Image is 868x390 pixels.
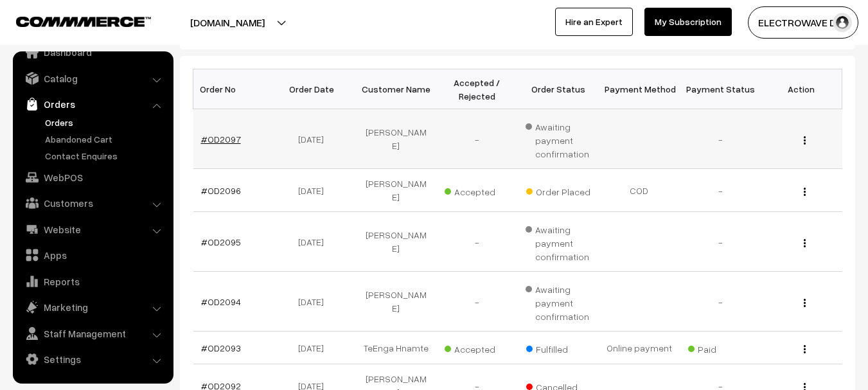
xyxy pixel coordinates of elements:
a: Website [16,218,169,241]
a: Staff Management [16,322,169,345]
td: [DATE] [274,212,355,272]
img: Menu [804,188,806,196]
td: [PERSON_NAME] [355,212,436,272]
img: Menu [804,239,806,247]
img: user [833,13,852,32]
span: Awaiting payment confirmation [526,117,591,161]
a: #OD2096 [201,185,241,196]
button: [DOMAIN_NAME] [145,6,310,39]
th: Order No [193,69,274,109]
a: WebPOS [16,166,169,189]
td: - [436,272,517,332]
span: Awaiting payment confirmation [526,220,591,263]
a: #OD2095 [201,236,241,247]
td: - [436,109,517,169]
span: Order Placed [526,182,590,199]
img: COMMMERCE [16,17,151,26]
td: [DATE] [274,272,355,332]
span: Awaiting payment confirmation [526,279,591,323]
a: COMMMERCE [16,13,128,28]
a: Catalog [16,67,169,90]
th: Payment Method [599,69,680,109]
button: ELECTROWAVE DE… [748,6,858,39]
td: - [436,212,517,272]
td: [PERSON_NAME] [355,109,436,169]
a: Orders [16,93,169,116]
td: - [680,212,761,272]
a: Reports [16,270,169,293]
img: Menu [804,345,806,353]
th: Accepted / Rejected [436,69,517,109]
span: Accepted [445,339,509,356]
th: Action [761,69,842,109]
td: [PERSON_NAME] [355,272,436,332]
th: Customer Name [355,69,436,109]
a: Hire an Expert [555,8,633,36]
a: Orders [42,116,169,129]
th: Order Status [518,69,599,109]
a: Marketing [16,296,169,319]
a: #OD2093 [201,342,241,353]
a: Customers [16,191,169,215]
a: #OD2094 [201,296,241,307]
td: [DATE] [274,169,355,212]
td: TeEnga Hnamte [355,332,436,364]
td: - [680,169,761,212]
a: Abandoned Cart [42,132,169,146]
td: - [680,272,761,332]
th: Payment Status [680,69,761,109]
td: [DATE] [274,332,355,364]
td: - [680,109,761,169]
a: Settings [16,348,169,371]
img: Menu [804,136,806,145]
span: Fulfilled [526,339,590,356]
td: [PERSON_NAME] [355,169,436,212]
a: My Subscription [644,8,732,36]
td: COD [599,169,680,212]
td: [DATE] [274,109,355,169]
a: Dashboard [16,40,169,64]
a: #OD2097 [201,134,241,145]
a: Apps [16,244,169,267]
td: Online payment [599,332,680,364]
img: Menu [804,299,806,307]
a: Contact Enquires [42,149,169,163]
th: Order Date [274,69,355,109]
span: Paid [688,339,752,356]
span: Accepted [445,182,509,199]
